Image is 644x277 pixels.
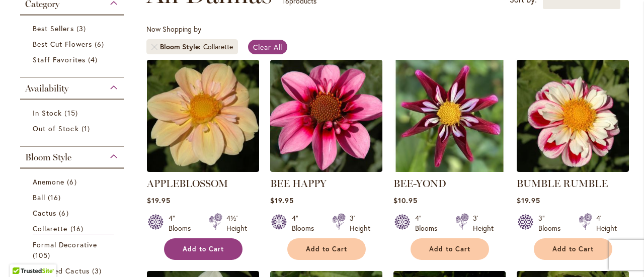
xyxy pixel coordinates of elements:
[517,164,629,174] a: BUMBLE RUMBLE
[164,238,243,260] button: Add to Cart
[270,164,382,174] a: BEE HAPPY
[393,164,506,174] a: BEE-YOND
[226,213,247,233] div: 4½' Height
[67,176,79,187] span: 6
[253,42,283,52] span: Clear All
[33,177,64,187] span: Anemone
[169,213,197,233] div: 4" Blooms
[350,213,370,233] div: 3' Height
[25,83,68,94] span: Availability
[393,177,446,190] a: BEE-YOND
[33,250,53,260] span: 105
[393,60,506,172] img: BEE-YOND
[33,54,114,65] a: Staff Favorites
[33,266,90,275] span: Incurved Cactus
[70,223,86,234] span: 16
[33,240,97,249] span: Formal Decorative
[88,54,100,65] span: 4
[82,123,93,134] span: 1
[33,124,79,133] span: Out of Stock
[183,245,224,253] span: Add to Cart
[248,40,288,54] a: Clear All
[33,39,114,49] a: Best Cut Flowers
[415,213,443,233] div: 4" Blooms
[517,60,629,172] img: BUMBLE RUMBLE
[411,238,489,260] button: Add to Cart
[147,164,259,174] a: APPLEBLOSSOM
[538,213,567,233] div: 3" Blooms
[33,39,92,49] span: Best Cut Flowers
[596,213,617,233] div: 4' Height
[270,60,382,172] img: BEE HAPPY
[517,177,608,190] a: BUMBLE RUMBLE
[147,196,171,205] span: $19.95
[429,245,470,253] span: Add to Cart
[287,238,366,260] button: Add to Cart
[306,245,347,253] span: Add to Cart
[33,208,56,218] span: Cactus
[473,213,494,233] div: 3' Height
[33,193,45,202] span: Ball
[33,176,114,187] a: Anemone 6
[552,245,594,253] span: Add to Cart
[147,60,259,172] img: APPLEBLOSSOM
[151,44,157,50] a: Remove Bloom Style Collarette
[33,108,62,118] span: In Stock
[25,152,71,163] span: Bloom Style
[95,39,107,49] span: 6
[33,23,114,34] a: Best Sellers
[270,196,294,205] span: $19.95
[33,108,114,118] a: In Stock 15
[147,177,228,190] a: APPLEBLOSSOM
[33,239,114,260] a: Formal Decorative 105
[33,192,114,203] a: Ball 16
[292,213,320,233] div: 4" Blooms
[203,42,233,52] div: Collarette
[76,23,89,34] span: 3
[33,123,114,134] a: Out of Stock 1
[48,192,63,203] span: 16
[270,177,327,190] a: BEE HAPPY
[8,241,36,269] iframe: Launch Accessibility Center
[534,238,612,260] button: Add to Cart
[160,42,203,52] span: Bloom Style
[59,208,71,218] span: 6
[33,55,86,64] span: Staff Favorites
[64,108,80,118] span: 15
[33,223,114,234] a: Collarette 16
[33,265,114,276] a: Incurved Cactus 3
[146,24,201,34] span: Now Shopping by
[92,265,104,276] span: 3
[33,208,114,218] a: Cactus 6
[393,196,418,205] span: $10.95
[517,196,540,205] span: $19.95
[33,224,68,233] span: Collarette
[33,24,74,33] span: Best Sellers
